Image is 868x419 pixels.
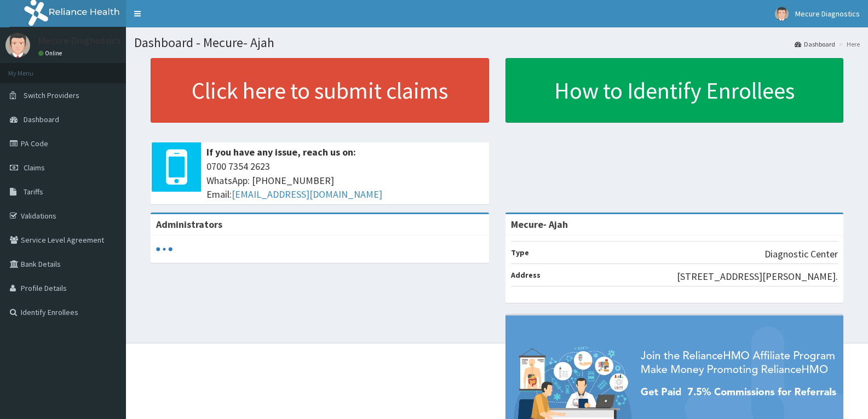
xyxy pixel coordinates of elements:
[24,187,43,197] span: Tariffs
[232,188,382,200] a: [EMAIL_ADDRESS][DOMAIN_NAME]
[156,241,173,257] svg: audio-loading
[505,58,844,123] a: How to Identify Enrollees
[151,58,489,123] a: Click here to submit claims
[795,39,835,49] a: Dashboard
[764,247,838,261] p: Diagnostic Center
[677,269,838,284] p: [STREET_ADDRESS][PERSON_NAME].
[134,36,860,50] h1: Dashboard - Mecure- Ajah
[24,114,59,124] span: Dashboard
[24,163,45,173] span: Claims
[206,159,484,202] span: 0700 7354 2623 WhatsApp: [PHONE_NUMBER] Email:
[511,218,568,231] strong: Mecure- Ajah
[38,36,121,45] p: Mecure Diagnostics
[795,9,860,19] span: Mecure Diagnostics
[5,33,30,58] img: User Image
[24,90,79,100] span: Switch Providers
[206,146,356,158] b: If you have any issue, reach us on:
[511,270,541,280] b: Address
[836,39,860,49] li: Here
[775,7,789,21] img: User Image
[38,49,65,57] a: Online
[511,248,529,257] b: Type
[156,218,222,231] b: Administrators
